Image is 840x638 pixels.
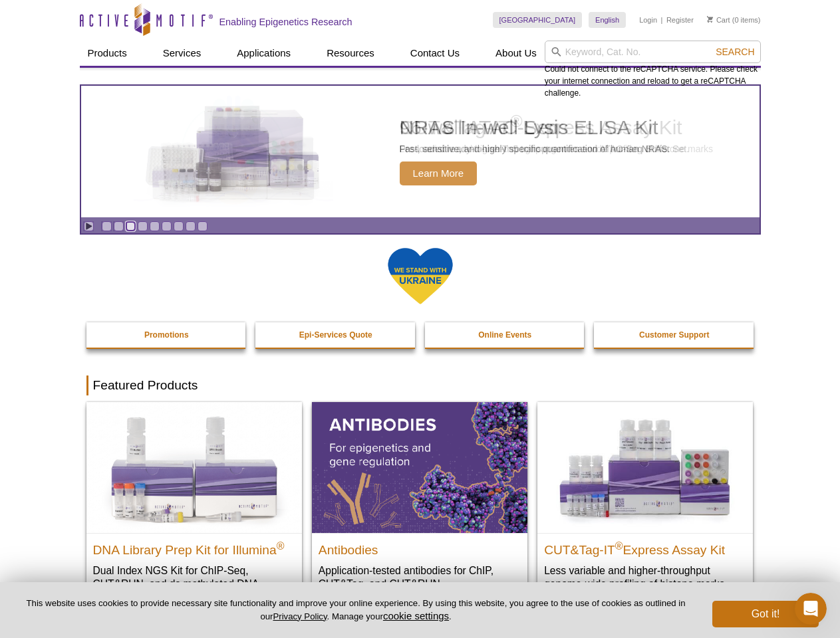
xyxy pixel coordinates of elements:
[93,537,295,557] h2: DNA Library Prep Kit for Illumina
[594,322,755,348] a: Customer Support
[545,41,761,99] div: Could not connect to the reCAPTCHA service. Please check your internet connection and reload to g...
[639,330,709,340] strong: Customer Support
[712,601,819,627] button: Got it!
[255,322,416,348] a: Epi-Services Quote
[144,330,189,340] strong: Promotions
[312,402,527,532] img: All Antibodies
[716,47,754,57] span: Search
[615,540,623,551] sup: ®
[219,16,352,28] h2: Enabling Epigenetics Research
[707,16,713,23] img: Your Cart
[86,402,302,532] img: DNA Library Prep Kit for Illumina
[319,564,521,591] p: Application-tested antibodies for ChIP, CUT&Tag, and CUT&RUN.
[425,322,586,348] a: Online Events
[229,41,299,66] a: Applications
[198,221,208,231] a: Go to slide 9
[488,41,545,66] a: About Us
[493,12,583,28] a: [GEOGRAPHIC_DATA]
[273,611,327,621] a: Privacy Policy
[639,15,657,25] a: Login
[86,322,247,348] a: Promotions
[661,12,663,28] li: |
[319,41,382,66] a: Resources
[666,15,694,25] a: Register
[545,41,761,63] input: Keyword, Cat. No.
[86,402,302,617] a: DNA Library Prep Kit for Illumina DNA Library Prep Kit for Illumina® Dual Index NGS Kit for ChIP-...
[383,610,449,621] button: cookie settings
[707,12,761,28] li: (0 items)
[114,221,124,231] a: Go to slide 2
[93,564,295,604] p: Dual Index NGS Kit for ChIP-Seq, CUT&RUN, and ds methylated DNA assays.
[589,12,626,28] a: English
[544,564,746,591] p: Less variable and higher-throughput genome-wide profiling of histone marks​.
[186,221,196,231] a: Go to slide 8
[312,402,527,603] a: All Antibodies Antibodies Application-tested antibodies for ChIP, CUT&Tag, and CUT&RUN.
[174,221,184,231] a: Go to slide 7
[150,221,160,231] a: Go to slide 5
[712,46,758,58] button: Search
[478,330,531,340] strong: Online Events
[102,221,112,231] a: Go to slide 1
[162,221,172,231] a: Go to slide 6
[707,15,730,25] a: Cart
[387,247,454,306] img: We Stand With Ukraine
[402,41,468,66] a: Contact Us
[277,540,285,551] sup: ®
[21,597,690,623] p: This website uses cookies to provide necessary site functionality and improve your online experie...
[126,221,136,231] a: Go to slide 3
[537,402,753,532] img: CUT&Tag-IT® Express Assay Kit
[544,537,746,557] h2: CUT&Tag-IT Express Assay Kit
[537,402,753,603] a: CUT&Tag-IT® Express Assay Kit CUT&Tag-IT®Express Assay Kit Less variable and higher-throughput ge...
[319,537,521,557] h2: Antibodies
[155,41,210,66] a: Services
[84,221,94,231] a: Toggle autoplay
[138,221,148,231] a: Go to slide 4
[299,330,372,340] strong: Epi-Services Quote
[795,593,827,625] iframe: Intercom live chat
[80,41,135,66] a: Products
[86,375,754,395] h2: Featured Products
